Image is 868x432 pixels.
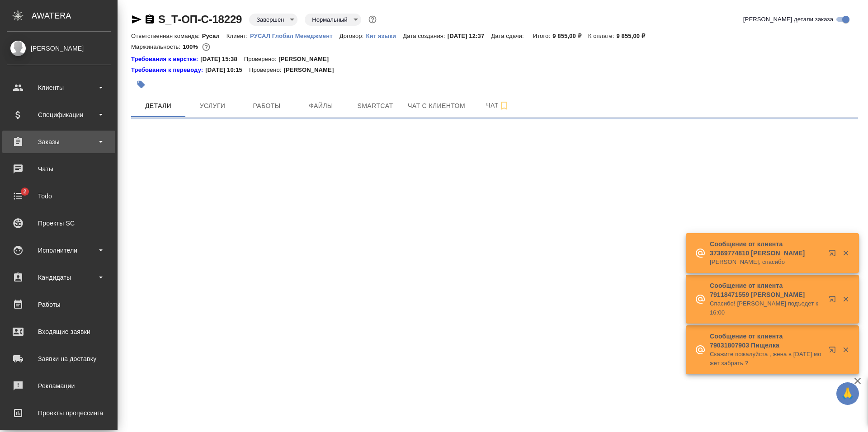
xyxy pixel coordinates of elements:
[7,43,111,53] div: [PERSON_NAME]
[552,33,588,39] p: 9 855,00 ₽
[7,271,111,284] div: Кандидаты
[340,33,366,39] p: Договор:
[823,290,845,312] button: Открыть в новой вкладке
[200,41,212,53] button: 0.00 RUB;
[250,32,340,39] a: РУСАЛ Глобал Менеджмент
[205,66,249,75] p: [DATE] 10:15
[7,135,111,149] div: Заказы
[32,7,118,25] div: AWATERA
[7,216,111,230] div: Проекты SC
[491,33,526,39] p: Дата сдачи:
[616,33,652,39] p: 9 855,00 ₽
[823,341,845,362] button: Открыть в новой вкладке
[7,244,111,257] div: Исполнители
[183,43,200,50] p: 100%
[2,293,115,316] a: Работы
[202,33,226,39] p: Русал
[244,55,279,64] p: Проверено:
[226,33,250,39] p: Клиент:
[366,33,403,39] p: Кит языки
[2,158,115,180] a: Чаты
[367,14,378,25] button: Доп статусы указывают на важность/срочность заказа
[499,100,509,111] svg: Подписаться
[131,75,151,94] button: Добавить тэг
[2,402,115,424] a: Проекты процессинга
[254,16,287,23] button: Завершен
[710,350,823,368] p: Скажите пожалуйста , жена в [DATE] может забрать ?
[7,379,111,393] div: Рекламации
[250,33,340,39] p: РУСАЛ Глобал Менеджмент
[7,81,111,94] div: Клиенты
[283,66,340,75] p: [PERSON_NAME]
[7,325,111,338] div: Входящие заявки
[836,249,855,257] button: Закрыть
[7,189,111,203] div: Todo
[131,66,205,75] a: Требования к переводу:
[7,298,111,311] div: Работы
[366,32,403,39] a: Кит языки
[710,281,823,299] p: Сообщение от клиента 79118471559 [PERSON_NAME]
[7,108,111,122] div: Спецификации
[448,33,491,39] p: [DATE] 12:37
[710,299,823,317] p: Спасибо! [PERSON_NAME] подъедет к 16:00
[7,352,111,366] div: Заявки на доставку
[144,14,155,25] button: Скопировать ссылку
[710,332,823,350] p: Сообщение от клиента 79031807903 Пищелка
[200,55,244,64] p: [DATE] 15:38
[131,43,183,50] p: Маржинальность:
[408,100,465,112] span: Чат с клиентом
[18,187,32,196] span: 2
[476,100,519,111] span: Чат
[836,295,855,303] button: Закрыть
[2,185,115,207] a: 2Todo
[533,33,552,39] p: Итого:
[245,100,288,112] span: Работы
[249,66,284,75] p: Проверено:
[354,100,397,112] span: Smartcat
[2,320,115,343] a: Входящие заявки
[191,100,234,112] span: Услуги
[131,66,205,75] div: Нажми, чтобы открыть папку с инструкцией
[249,14,297,26] div: Завершен
[823,244,845,266] button: Открыть в новой вкладке
[305,14,361,26] div: Завершен
[2,347,115,370] a: Заявки на доставку
[158,13,242,25] a: S_Т-ОП-С-18229
[403,33,447,39] p: Дата создания:
[131,14,142,25] button: Скопировать ссылку для ЯМессенджера
[7,162,111,176] div: Чаты
[131,55,200,64] div: Нажми, чтобы открыть папку с инструкцией
[710,258,823,267] p: [PERSON_NAME], спасибо
[710,239,823,258] p: Сообщение от клиента 37369774810 [PERSON_NAME]
[743,15,833,24] span: [PERSON_NAME] детали заказа
[2,212,115,235] a: Проекты SC
[7,406,111,420] div: Проекты процессинга
[299,100,343,112] span: Файлы
[2,375,115,397] a: Рекламации
[131,55,200,64] a: Требования к верстке:
[588,33,617,39] p: К оплате:
[137,100,180,112] span: Детали
[278,55,335,64] p: [PERSON_NAME]
[309,16,350,23] button: Нормальный
[836,346,855,354] button: Закрыть
[131,33,202,39] p: Ответственная команда:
